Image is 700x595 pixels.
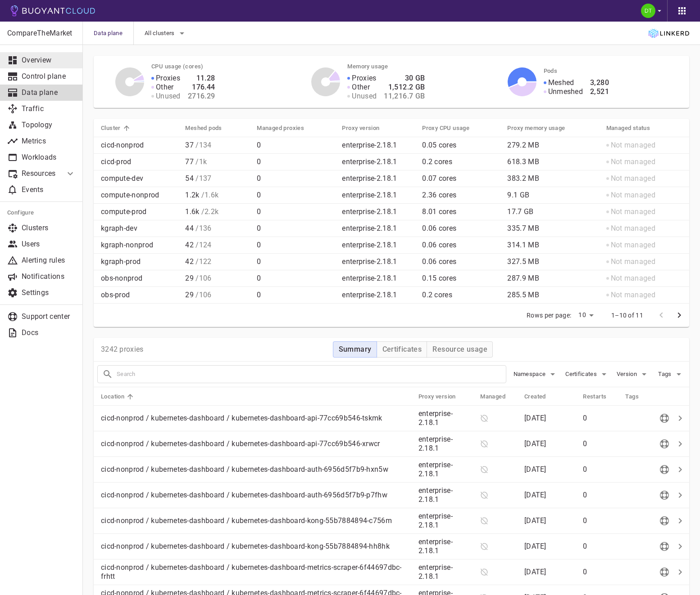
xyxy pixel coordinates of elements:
[7,29,75,38] p: CompareTheMarket
[611,241,655,250] p: Not managed
[575,309,597,322] div: 10
[257,125,304,132] h5: Managed proxies
[507,125,565,132] h5: Proxy memory usage
[422,191,500,200] p: 2.36 cores
[422,124,481,132] span: Proxy CPU usage
[625,393,650,401] span: Tags
[606,124,662,132] span: Managed status
[583,542,618,551] p: 0
[342,207,397,216] p: enterprise-2.18.1
[583,516,618,525] p: 0
[101,465,411,474] p: cicd-nonprod / kubernetes-dashboard / kubernetes-dashboard-auth-6956d5f7b9-hxn5w
[432,345,487,354] h4: Resource usage
[658,568,671,575] span: Send diagnostics to Buoyant
[507,241,599,250] p: 314.1 MB
[524,414,546,422] span: Thu, 14 Aug 2025 03:56:47 CDT / Thu, 14 Aug 2025 08:56:47 UTC
[418,512,473,530] p: enterprise-2.18.1
[527,311,571,320] p: Rows per page:
[583,393,618,401] span: Restarts
[507,257,599,266] p: 327.5 MB
[422,125,469,132] h5: Proxy CPU usage
[352,74,376,83] p: Proxies
[418,461,473,479] p: enterprise-2.18.1
[342,157,397,166] p: enterprise-2.18.1
[658,371,673,378] span: Tags
[22,153,76,162] p: Workloads
[611,274,655,283] p: Not managed
[257,257,335,266] p: 0
[384,83,425,92] h4: 1,512.2 GB
[422,207,500,216] p: 8.01 cores
[524,393,546,400] h5: Created
[524,439,546,448] span: Thu, 14 Aug 2025 03:52:40 CDT / Thu, 14 Aug 2025 08:52:40 UTC
[507,174,599,183] p: 383.2 MB
[480,393,505,400] h5: Managed
[22,72,76,81] p: Control plane
[565,367,609,381] button: Certificates
[101,345,144,354] p: 3242 proxies
[101,125,121,132] h5: Cluster
[194,224,212,233] span: / 136
[658,491,671,498] span: Send diagnostics to Buoyant
[583,568,618,577] p: 0
[617,371,639,378] span: Version
[22,169,58,178] p: Resources
[22,88,76,97] p: Data plane
[188,83,215,92] h4: 176.44
[524,542,546,550] span: Thu, 14 Aug 2025 03:52:41 CDT / Thu, 14 Aug 2025 08:52:41 UTC
[658,465,671,473] span: Send diagnostics to Buoyant
[101,516,411,525] p: cicd-nonprod / kubernetes-dashboard / kubernetes-dashboard-kong-55b7884894-c756m
[101,124,132,132] span: Cluster
[101,207,178,216] p: compute-prod
[617,367,650,381] button: Version
[524,568,546,576] relative-time: [DATE]
[22,272,76,281] p: Notifications
[507,124,577,132] span: Proxy memory usage
[342,291,397,300] p: enterprise-2.18.1
[507,191,599,200] p: 9.1 GB
[611,191,655,200] p: Not managed
[101,224,178,233] p: kgraph-dev
[377,341,427,358] button: Certificates
[101,274,178,283] p: obs-nonprod
[524,491,546,499] relative-time: [DATE]
[342,125,379,132] h5: Proxy version
[101,291,178,300] p: obs-prod
[422,157,500,166] p: 0.2 cores
[658,517,671,524] span: Send diagnostics to Buoyant
[352,92,377,101] p: Unused
[524,491,546,499] span: Thu, 14 Aug 2025 03:56:47 CDT / Thu, 14 Aug 2025 08:56:47 UTC
[342,257,397,266] p: enterprise-2.18.1
[590,78,609,87] h4: 3,280
[418,486,473,504] p: enterprise-2.18.1
[257,174,335,183] p: 0
[611,311,643,320] p: 1–10 of 11
[7,209,76,216] h5: Configure
[524,542,546,550] relative-time: [DATE]
[185,207,250,216] p: 1.6k
[342,174,397,183] p: enterprise-2.18.1
[257,191,335,200] p: 0
[185,241,250,250] p: 42
[507,274,599,283] p: 287.9 MB
[583,491,618,500] p: 0
[583,439,618,448] p: 0
[548,87,583,96] p: Unmeshed
[422,241,500,250] p: 0.06 cores
[257,291,335,300] p: 0
[418,563,473,581] p: enterprise-2.18.1
[185,157,250,166] p: 77
[422,274,500,283] p: 0.15 cores
[22,240,76,249] p: Users
[200,191,219,199] span: / 1.6k
[145,27,187,40] button: All clusters
[101,414,411,423] p: cicd-nonprod / kubernetes-dashboard / kubernetes-dashboard-api-77cc69b546-tskmk
[342,191,397,200] p: enterprise-2.18.1
[422,174,500,183] p: 0.07 cores
[352,83,370,92] p: Other
[583,465,618,474] p: 0
[101,439,411,448] p: cicd-nonprod / kubernetes-dashboard / kubernetes-dashboard-api-77cc69b546-xrwcr
[524,516,546,525] relative-time: [DATE]
[611,257,655,266] p: Not managed
[156,92,181,101] p: Unused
